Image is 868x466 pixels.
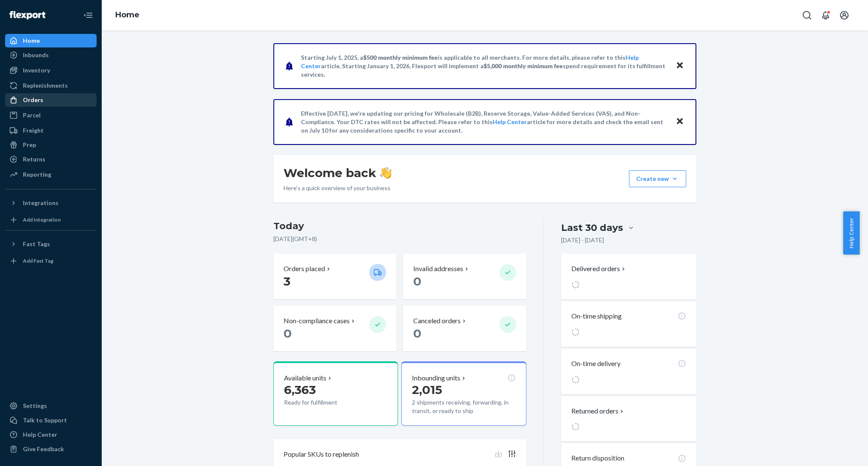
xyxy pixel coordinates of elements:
[23,81,68,90] div: Replenishments
[5,168,97,181] a: Reporting
[23,445,64,453] div: Give Feedback
[484,62,563,69] span: $5,000 monthly minimum fee
[571,453,624,463] p: Return disposition
[23,96,43,104] div: Orders
[412,383,442,397] span: 2,015
[403,306,526,351] button: Canceled orders 0
[23,66,50,75] div: Inventory
[108,3,146,28] ol: breadcrumbs
[5,153,97,166] a: Returns
[5,213,97,227] a: Add Integration
[817,7,834,24] button: Open notifications
[5,48,97,62] a: Inbounds
[23,36,40,45] div: Home
[5,428,97,441] a: Help Center
[571,406,625,416] button: Returned orders
[23,257,53,264] div: Add Fast Tag
[413,264,463,274] p: Invalid addresses
[284,326,292,341] span: 0
[5,34,97,47] a: Home
[561,236,604,244] p: [DATE] - [DATE]
[301,53,668,79] p: Starting July 1, 2025, a is applicable to all merchants. For more details, please refer to this a...
[17,6,47,14] span: Support
[5,79,97,92] a: Replenishments
[629,170,686,187] button: Create new
[23,126,44,135] div: Freight
[413,326,421,341] span: 0
[5,108,97,122] a: Parcel
[5,237,97,251] button: Fast Tags
[5,254,97,268] a: Add Fast Tag
[9,11,45,19] img: Flexport logo
[284,184,392,192] p: Here’s a quick overview of your business
[115,10,139,19] a: Home
[413,274,421,288] span: 0
[843,211,860,255] button: Help Center
[401,361,526,426] button: Inbounding units2,0152 shipments receiving, forwarding, in transit, or ready to ship
[412,398,515,415] p: 2 shipments receiving, forwarding, in transit, or ready to ship
[23,199,58,207] div: Integrations
[284,316,350,326] p: Non-compliance cases
[363,54,438,61] span: $500 monthly minimum fee
[284,373,326,383] p: Available units
[561,221,623,234] div: Last 30 days
[273,306,396,351] button: Non-compliance cases 0
[273,254,396,299] button: Orders placed 3
[273,235,526,243] p: [DATE] ( GMT+8 )
[5,196,97,210] button: Integrations
[5,124,97,137] a: Freight
[5,138,97,152] a: Prep
[5,413,97,427] button: Talk to Support
[674,116,685,128] button: Close
[836,7,853,24] button: Open account menu
[674,60,685,72] button: Close
[80,7,97,24] button: Close Navigation
[798,7,815,24] button: Open Search Box
[284,165,392,180] h1: Welcome back
[23,51,49,59] div: Inbounds
[284,264,325,274] p: Orders placed
[412,373,460,383] p: Inbounding units
[5,399,97,413] a: Settings
[23,240,50,248] div: Fast Tags
[5,64,97,77] a: Inventory
[23,416,67,424] div: Talk to Support
[571,311,622,321] p: On-time shipping
[403,254,526,299] button: Invalid addresses 0
[23,430,57,439] div: Help Center
[23,170,51,179] div: Reporting
[284,274,290,288] span: 3
[5,93,97,107] a: Orders
[413,316,461,326] p: Canceled orders
[23,402,47,410] div: Settings
[23,141,36,149] div: Prep
[284,398,362,407] p: Ready for fulfillment
[273,361,398,426] button: Available units6,363Ready for fulfillment
[273,219,526,233] h3: Today
[492,118,527,125] a: Help Center
[23,155,45,164] div: Returns
[380,167,392,179] img: hand-wave emoji
[23,111,41,119] div: Parcel
[301,109,668,135] p: Effective [DATE], we're updating our pricing for Wholesale (B2B), Reserve Storage, Value-Added Se...
[571,264,627,274] button: Delivered orders
[5,442,97,456] button: Give Feedback
[23,216,61,223] div: Add Integration
[571,359,620,369] p: On-time delivery
[284,449,359,459] p: Popular SKUs to replenish
[284,383,316,397] span: 6,363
